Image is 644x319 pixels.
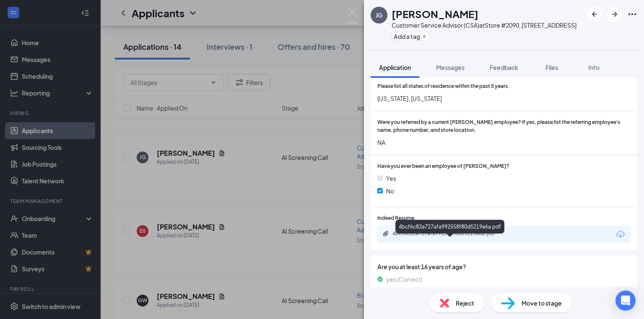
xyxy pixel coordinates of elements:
[392,230,510,237] div: 4bcf6c82e727afa992558f80d5219e6a.pdf
[377,94,631,103] span: [US_STATE], [US_STATE]
[610,9,620,19] svg: ArrowRight
[607,7,622,22] button: ArrowRight
[589,9,600,19] svg: ArrowLeftNew
[386,275,422,284] span: yes (Correct)
[377,214,414,222] span: Indeed Resume
[382,230,518,238] a: Paperclip4bcf6c82e727afa992558f80d5219e6a.pdf
[386,287,393,296] span: no
[382,230,389,237] svg: Paperclip
[545,64,558,71] span: Files
[588,64,600,71] span: Info
[490,64,518,71] span: Feedback
[386,186,394,196] span: No
[422,34,427,39] svg: Plus
[436,64,465,71] span: Messages
[456,298,474,308] span: Reject
[376,11,382,19] div: JG
[379,64,411,71] span: Application
[615,291,636,311] div: Open Intercom Messenger
[615,229,626,239] svg: Download
[377,162,509,170] span: Have you ever been an employee of [PERSON_NAME]?
[395,220,504,234] div: 4bcf6c82e727afa992558f80d5219e6a.pdf
[522,298,562,308] span: Move to stage
[392,7,478,21] h1: [PERSON_NAME]
[392,32,429,41] button: PlusAdd a tag
[377,262,631,271] span: Are you at least 16 years of age?
[392,21,576,29] div: Customer Service Advisor (CSA) at Store #2090, [STREET_ADDRESS]
[627,9,637,19] svg: Ellipses
[377,82,509,90] span: Please list all states of residence within the past 5 years.
[587,7,602,22] button: ArrowLeftNew
[377,118,631,134] span: Were you referred by a current [PERSON_NAME] employee? If yes, please list the referring employee...
[377,138,631,147] span: NA
[386,174,396,183] span: Yes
